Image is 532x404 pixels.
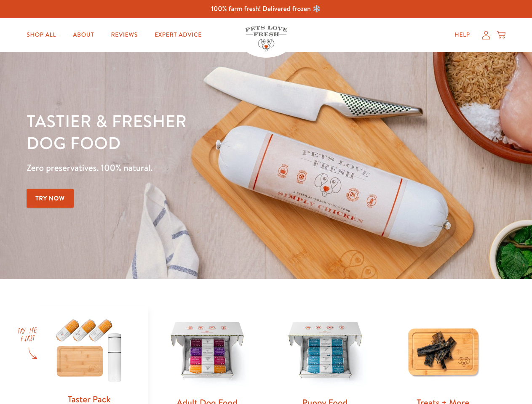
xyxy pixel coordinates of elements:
img: Pets Love Fresh [245,26,287,51]
a: Shop All [20,27,63,43]
a: About [66,27,101,43]
p: Zero preservatives. 100% natural. [27,160,346,175]
a: Try Now [27,189,74,208]
a: Expert Advice [148,27,209,43]
a: Help [448,27,477,43]
a: Reviews [104,27,144,43]
h1: Tastier & fresher dog food [27,110,346,154]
